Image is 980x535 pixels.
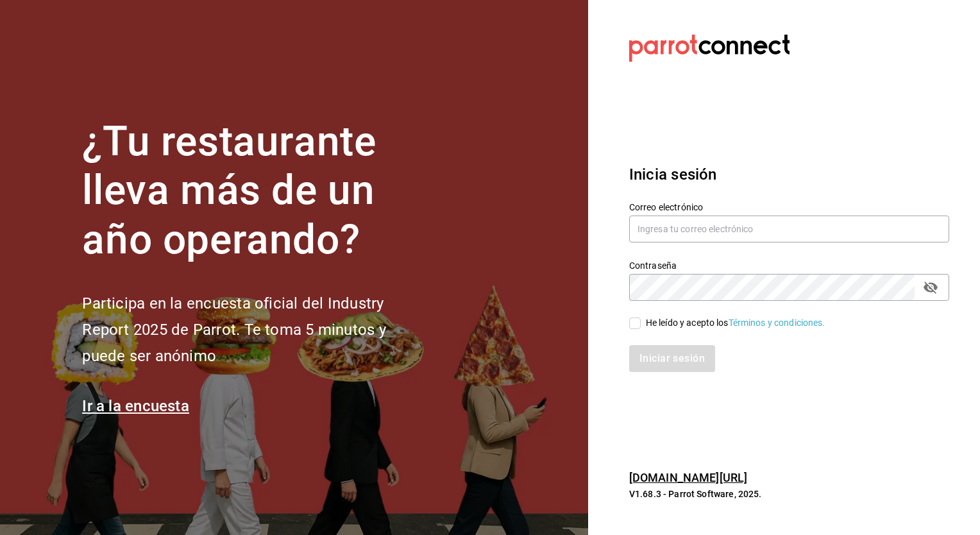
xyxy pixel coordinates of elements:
button: passwordField [920,276,942,298]
h3: Inicia sesión [629,163,949,186]
h1: ¿Tu restaurante lleva más de un año operando? [82,117,428,265]
a: [DOMAIN_NAME][URL] [629,471,747,484]
input: Ingresa tu correo electrónico [629,216,949,242]
h2: Participa en la encuesta oficial del Industry Report 2025 de Parrot. Te toma 5 minutos y puede se... [82,291,428,369]
a: Términos y condiciones. [729,318,825,328]
p: V1.68.3 - Parrot Software, 2025. [629,488,949,500]
div: He leído y acepto los [646,316,825,330]
label: Contraseña [629,260,949,269]
a: Ir a la encuesta [82,397,189,415]
label: Correo electrónico [629,202,949,211]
